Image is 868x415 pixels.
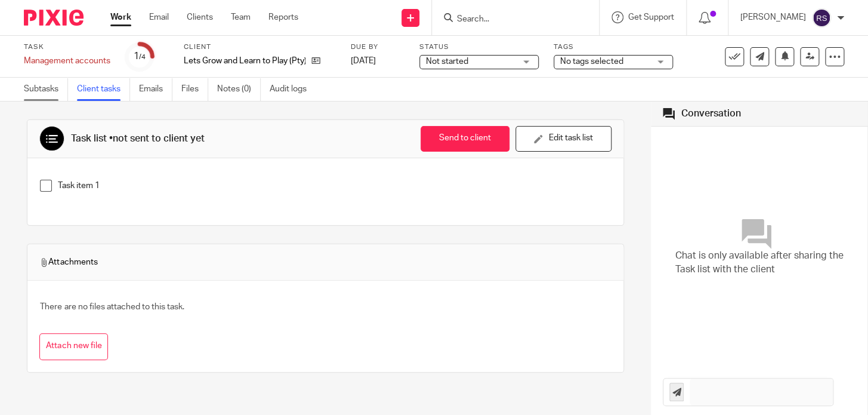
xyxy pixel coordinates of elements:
img: svg%3E [812,8,831,27]
a: Client tasks [77,78,130,101]
label: Tags [554,42,673,52]
a: Subtasks [24,78,68,101]
div: Task list • [70,133,204,145]
button: Attach new file [39,333,108,360]
button: Edit task list [515,126,611,152]
span: not sent to client yet [112,134,204,143]
span: There are no files attached to this task. [40,303,184,311]
label: Task [24,42,110,52]
label: Status [419,42,539,52]
a: Files [181,78,208,101]
label: Due by [351,42,404,52]
p: [PERSON_NAME] [740,11,806,23]
a: Team [231,11,251,23]
label: Client [184,42,336,52]
span: Not started [426,57,468,66]
p: Lets Grow and Learn to Play (Pty) Ltd [184,55,305,67]
img: Pixie [24,10,84,26]
button: Send to client [421,126,509,152]
span: Chat is only available after sharing the Task list with the client [675,249,844,277]
a: Notes (0) [217,78,261,101]
a: Emails [139,78,172,101]
a: Clients [187,11,213,23]
a: Reports [268,11,298,23]
div: Management accounts [24,55,110,67]
small: /4 [139,54,146,60]
div: 1 [134,50,146,63]
a: Audit logs [270,78,316,101]
div: Conversation [681,107,740,120]
span: Get Support [628,13,674,21]
input: Search [456,14,563,25]
span: [DATE] [351,57,376,65]
span: No tags selected [560,57,623,66]
span: Attachments [39,256,97,268]
a: Email [149,11,169,23]
p: Task item 1 [58,180,610,192]
a: Work [110,11,131,23]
